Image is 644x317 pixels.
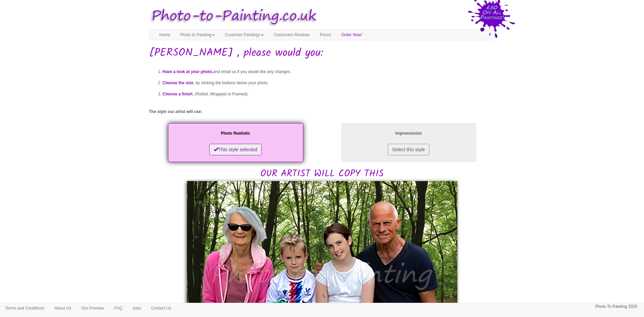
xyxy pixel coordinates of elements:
[163,89,495,100] li: , (Rolled, Wrapped or Framed).
[163,77,495,89] li: , by clicking the buttons below your photo.
[109,303,127,313] a: FAQ
[163,81,193,85] span: Choose the size
[269,30,315,40] a: Customers Reviews
[220,30,269,40] a: Customer Paintings
[149,109,202,115] label: The style our artist will use:
[163,69,213,74] span: Have a look at your photo,
[315,30,336,40] a: Prices
[76,303,109,313] a: Our Promise
[175,130,296,137] p: Photo Realistic
[163,92,193,96] span: Choose a finish
[146,3,319,29] img: Photo to Painting
[388,144,429,155] button: Select this style
[175,30,220,40] a: Photo to Painting
[348,130,470,137] p: Impressionist
[149,47,495,59] h1: [PERSON_NAME] , please would you:
[149,121,495,179] h2: OUR ARTIST WILL COPY THIS
[595,303,637,310] p: Photo To Painting 2025
[49,303,76,313] a: About Us
[336,30,367,40] a: Order Now!
[146,303,176,313] a: Contact Us
[209,144,262,155] button: This style selected
[154,30,175,40] a: Home
[163,66,495,77] li: and email us if you would like any changes.
[127,303,146,313] a: Jobs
